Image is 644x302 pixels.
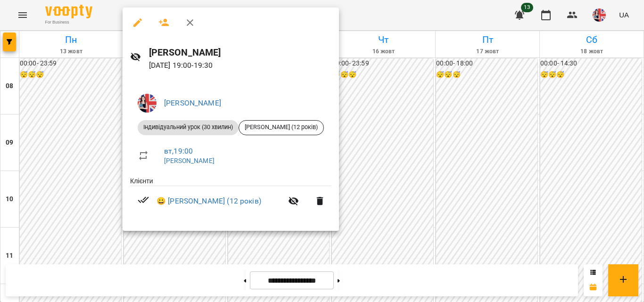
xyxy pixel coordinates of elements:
[149,60,331,71] p: [DATE] 19:00 - 19:30
[239,120,324,135] div: [PERSON_NAME] (12 років)
[164,157,215,164] a: [PERSON_NAME]
[138,94,157,113] img: d0017d71dfde334b29fd95c5111e321b.jpeg
[130,176,331,220] ul: Клієнти
[138,194,149,205] svg: Візит сплачено
[157,196,261,207] a: 😀 [PERSON_NAME] (12 років)
[149,45,331,60] h6: [PERSON_NAME]
[164,147,193,155] a: вт , 19:00
[164,98,221,107] a: [PERSON_NAME]
[138,123,239,131] span: Індивідуальний урок (30 хвилин)
[239,123,323,131] span: [PERSON_NAME] (12 років)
